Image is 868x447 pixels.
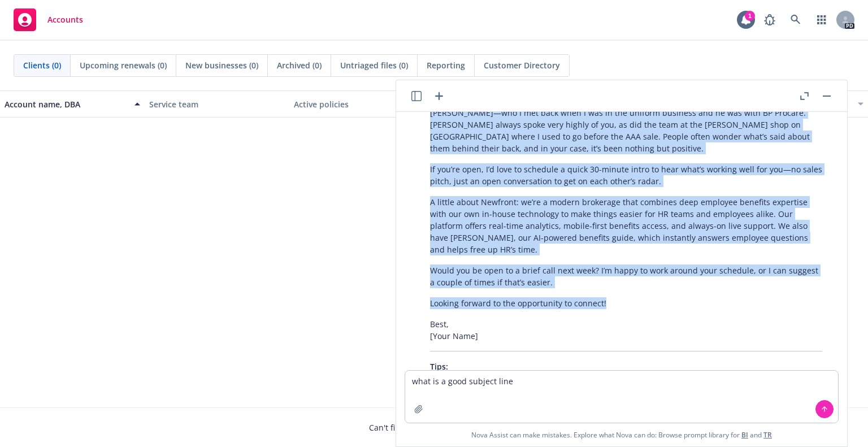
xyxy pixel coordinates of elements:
[185,59,258,71] span: New businesses (0)
[277,59,322,71] span: Archived (0)
[145,90,289,118] button: Service team
[810,8,833,31] a: Switch app
[80,59,167,71] span: Upcoming renewals (0)
[741,430,748,440] a: BI
[47,15,83,24] span: Accounts
[758,8,781,31] a: Report a Bug
[745,11,755,21] div: 1
[430,264,822,288] p: Would you be open to a brief call next week? I’m happy to work around your schedule, or I can sug...
[430,196,822,255] p: A little about Newfront: we’re a modern brokerage that combines deep employee benefits expertise ...
[484,59,560,71] span: Customer Directory
[430,163,822,187] p: If you’re open, I’d love to schedule a quick 30-minute intro to hear what’s working well for you—...
[430,95,822,154] p: On a personal note, we have several mutual connections, but I’ve especially heard your name from ...
[430,297,822,309] p: Looking forward to the opportunity to connect!
[23,59,61,71] span: Clients (0)
[294,98,429,110] div: Active policies
[405,371,838,423] textarea: what is a good subject line
[427,59,465,71] span: Reporting
[471,423,772,446] span: Nova Assist can make mistakes. Explore what Nova can do: Browse prompt library for and
[5,98,128,110] div: Account name, DBA
[340,59,408,71] span: Untriaged files (0)
[9,4,88,36] a: Accounts
[763,430,772,440] a: TR
[149,98,285,110] div: Service team
[289,90,434,118] button: Active policies
[369,422,499,433] span: Can't find an account?
[430,318,822,342] p: Best, [Your Name]
[430,361,448,372] span: Tips:
[784,8,807,31] a: Search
